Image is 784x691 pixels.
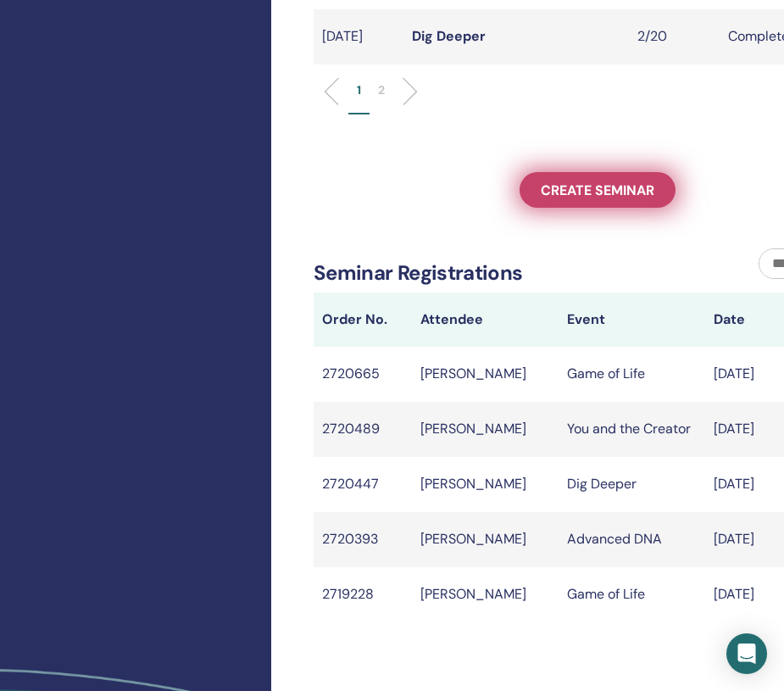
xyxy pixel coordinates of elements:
[559,512,705,567] td: Advanced DNA
[314,512,412,567] td: 2720393
[412,512,559,567] td: [PERSON_NAME]
[314,567,412,622] td: 2719228
[629,9,719,64] td: 2/20
[357,81,361,99] p: 1
[520,172,676,208] a: Create seminar
[314,402,412,457] td: 2720489
[314,293,412,347] th: Order No.
[314,457,412,512] td: 2720447
[726,633,767,674] div: Open Intercom Messenger
[541,181,654,199] span: Create seminar
[412,27,486,45] a: Dig Deeper
[314,347,412,402] td: 2720665
[412,347,559,402] td: [PERSON_NAME]
[412,402,559,457] td: [PERSON_NAME]
[412,457,559,512] td: [PERSON_NAME]
[378,81,385,99] p: 2
[559,293,705,347] th: Event
[412,293,559,347] th: Attendee
[559,567,705,622] td: Game of Life
[559,457,705,512] td: Dig Deeper
[559,402,705,457] td: You and the Creator
[314,9,403,64] td: [DATE]
[559,347,705,402] td: Game of Life
[314,261,523,286] h2: Seminar Registrations
[412,567,559,622] td: [PERSON_NAME]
